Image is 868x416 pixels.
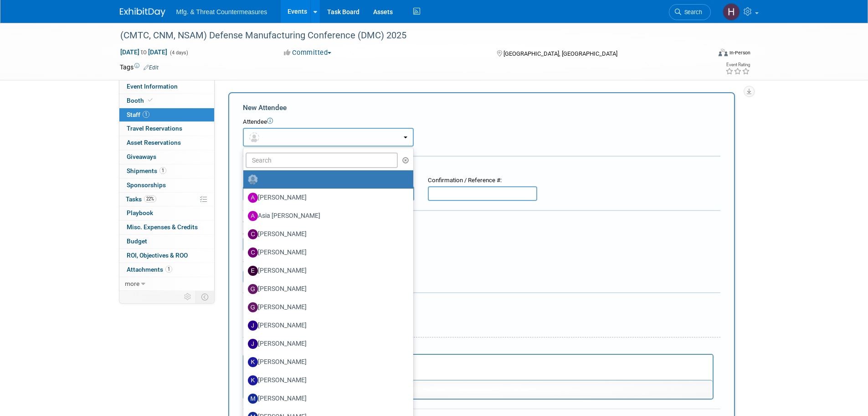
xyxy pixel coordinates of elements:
[725,63,750,67] div: Event Rating
[180,291,196,303] td: Personalize Event Tab Strip
[729,49,750,56] div: In-Person
[248,245,404,260] label: [PERSON_NAME]
[127,97,154,104] span: Booth
[176,8,267,16] span: Mfg. & Threat Countermeasures
[248,284,258,294] img: G.jpg
[148,98,153,103] i: Booth reservation complete
[248,300,404,315] label: [PERSON_NAME]
[127,252,188,259] span: ROI, Objectives & ROO
[165,266,172,273] span: 1
[127,125,182,132] span: Travel Reservations
[125,280,139,287] span: more
[248,355,404,369] label: [PERSON_NAME]
[127,223,198,231] span: Misc. Expenses & Credits
[248,190,404,205] label: [PERSON_NAME]
[248,302,258,312] img: G.jpg
[119,263,214,277] a: Attachments1
[144,195,156,202] span: 22%
[248,209,404,223] label: Asia [PERSON_NAME]
[119,206,214,220] a: Playbook
[127,237,147,245] span: Budget
[243,163,720,172] div: Registration / Ticket Info (optional)
[127,153,156,160] span: Giveaways
[119,94,214,108] a: Booth
[248,357,258,367] img: K.jpg
[723,3,740,21] img: Hillary Hawkins
[119,164,214,178] a: Shipments1
[126,195,156,203] span: Tasks
[119,221,214,234] a: Misc. Expenses & Credits
[120,8,165,17] img: ExhibitDay
[127,139,181,146] span: Asset Reservations
[119,136,214,150] a: Asset Reservations
[127,181,166,189] span: Sponsorships
[120,63,159,72] td: Tags
[248,193,258,203] img: A.jpg
[195,291,214,303] td: Toggle Event Tabs
[248,282,404,296] label: [PERSON_NAME]
[248,373,404,388] label: [PERSON_NAME]
[243,118,720,126] div: Attendee
[127,266,172,273] span: Attachments
[243,299,720,308] div: Misc. Attachments & Notes
[119,80,214,94] a: Event Information
[428,176,537,185] div: Confirmation / Reference #:
[119,150,214,164] a: Giveaways
[120,48,168,56] span: [DATE] [DATE]
[503,50,617,57] span: [GEOGRAPHIC_DATA], [GEOGRAPHIC_DATA]
[248,266,258,276] img: E.jpg
[248,247,258,258] img: C.jpg
[243,344,714,353] div: Notes
[248,337,404,351] label: [PERSON_NAME]
[248,321,258,331] img: J.jpg
[281,48,335,58] button: Committed
[119,108,214,122] a: Staff1
[127,167,166,174] span: Shipments
[127,83,178,90] span: Event Information
[248,211,258,221] img: A.jpg
[248,394,258,404] img: M.jpg
[169,50,188,56] span: (4 days)
[681,9,702,16] span: Search
[246,153,398,168] input: Search
[119,249,214,263] a: ROI, Objectives & ROO
[248,263,404,278] label: [PERSON_NAME]
[143,111,149,118] span: 1
[159,167,166,174] span: 1
[248,339,258,349] img: J.jpg
[248,229,258,239] img: C.jpg
[119,122,214,136] a: Travel Reservations
[127,111,149,118] span: Staff
[248,174,258,184] img: Unassigned-User-Icon.png
[719,49,728,56] img: Format-Inperson.png
[119,277,214,291] a: more
[243,218,720,226] div: Cost:
[248,318,404,333] label: [PERSON_NAME]
[248,391,404,406] label: [PERSON_NAME]
[139,48,148,56] span: to
[117,27,697,44] div: (CMTC, CNM, NSAM) Defense Manufacturing Conference (DMC) 2025
[248,227,404,242] label: [PERSON_NAME]
[243,103,720,113] div: New Attendee
[144,64,159,71] a: Edit
[244,355,713,380] iframe: Rich Text Area
[669,4,711,20] a: Search
[119,179,214,192] a: Sponsorships
[657,47,751,61] div: Event Format
[248,375,258,385] img: K.jpg
[119,193,214,206] a: Tasks22%
[119,235,214,248] a: Budget
[127,209,153,216] span: Playbook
